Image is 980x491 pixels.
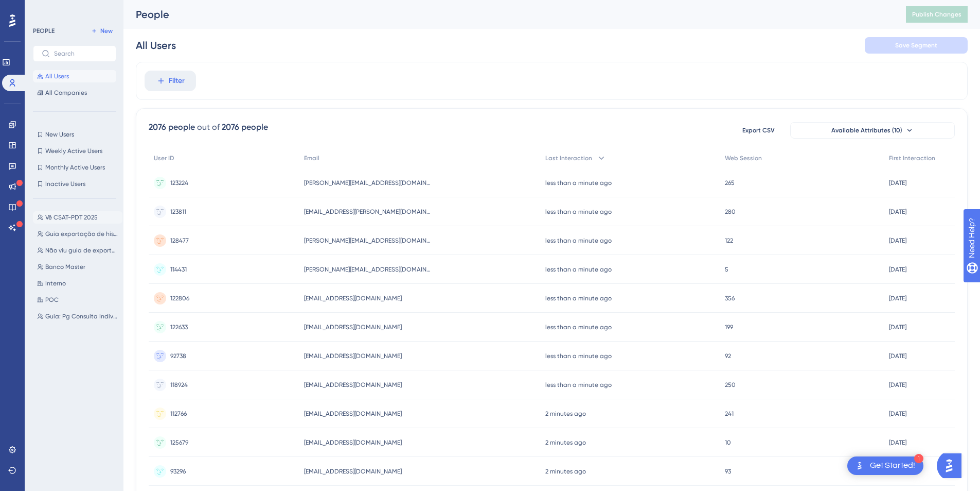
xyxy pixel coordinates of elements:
[545,295,612,302] time: less than a minute ago
[725,410,734,418] span: 241
[33,310,122,323] button: Guia: Pg Consulta Individual | [DATE]
[847,456,923,475] div: Open Get Started! checklist, remaining modules: 1
[742,126,775,134] span: Export CSV
[33,261,122,273] button: Banco Master
[170,410,187,418] span: 112766
[725,467,731,476] span: 93
[33,178,116,190] button: Inactive Users
[304,467,402,476] span: [EMAIL_ADDRESS][DOMAIN_NAME]
[170,352,186,360] span: 92738
[304,236,433,245] span: [PERSON_NAME][EMAIL_ADDRESS][DOMAIN_NAME]
[24,3,64,15] span: Need Help?
[33,87,116,99] button: All Companies
[545,410,586,417] time: 2 minutes ago
[304,352,402,360] span: [EMAIL_ADDRESS][DOMAIN_NAME]
[853,460,866,472] img: launcher-image-alternative-text
[170,294,189,302] span: 122806
[304,154,319,162] span: Email
[889,266,906,273] time: [DATE]
[45,312,118,320] span: Guia: Pg Consulta Individual | [DATE]
[725,154,762,162] span: Web Session
[33,128,116,141] button: New Users
[45,230,118,238] span: Guia exportação de historico
[545,266,612,273] time: less than a minute ago
[45,147,102,155] span: Weekly Active Users
[197,121,220,133] div: out of
[545,154,592,162] span: Last Interaction
[912,10,961,19] span: Publish Changes
[304,438,402,447] span: [EMAIL_ADDRESS][DOMAIN_NAME]
[725,265,728,274] span: 5
[304,265,433,274] span: [PERSON_NAME][EMAIL_ADDRESS][DOMAIN_NAME]
[45,72,69,80] span: All Users
[889,439,906,446] time: [DATE]
[889,324,906,331] time: [DATE]
[889,295,906,302] time: [DATE]
[33,145,116,157] button: Weekly Active Users
[170,381,188,389] span: 118924
[304,179,433,187] span: [PERSON_NAME][EMAIL_ADDRESS][DOMAIN_NAME]
[136,38,176,53] div: All Users
[733,122,784,139] button: Export CSV
[170,438,188,447] span: 125679
[725,179,735,187] span: 265
[170,179,188,187] span: 123224
[895,41,937,49] span: Save Segment
[545,381,612,388] time: less than a minute ago
[45,279,66,287] span: Interno
[170,323,188,331] span: 122633
[33,70,116,82] button: All Users
[45,180,85,188] span: Inactive Users
[222,121,268,133] div: 2076 people
[889,237,906,244] time: [DATE]
[725,236,733,245] span: 122
[889,208,906,215] time: [DATE]
[725,352,731,360] span: 92
[304,381,402,389] span: [EMAIL_ADDRESS][DOMAIN_NAME]
[169,75,185,87] span: Filter
[87,25,116,37] button: New
[45,213,98,222] span: Vê CSAT-PDT 2025
[790,122,955,139] button: Available Attributes (10)
[725,294,735,302] span: 356
[45,246,118,255] span: Não viu guia de exportação
[33,294,122,306] button: POC
[725,323,733,331] span: 199
[545,324,612,331] time: less than a minute ago
[304,410,402,418] span: [EMAIL_ADDRESS][DOMAIN_NAME]
[170,208,186,216] span: 123811
[45,130,74,139] span: New Users
[545,208,612,215] time: less than a minute ago
[136,7,880,22] div: People
[889,154,935,162] span: First Interaction
[33,277,122,290] button: Interno
[831,126,902,134] span: Available Attributes (10)
[149,121,195,133] div: 2076 people
[725,438,731,447] span: 10
[33,228,122,240] button: Guia exportação de historico
[33,211,122,224] button: Vê CSAT-PDT 2025
[725,381,736,389] span: 250
[170,467,186,476] span: 93296
[170,265,187,274] span: 114431
[54,50,108,57] input: Search
[145,71,196,91] button: Filter
[304,208,433,216] span: [EMAIL_ADDRESS][PERSON_NAME][DOMAIN_NAME]
[545,439,586,446] time: 2 minutes ago
[100,27,113,35] span: New
[45,89,87,97] span: All Companies
[33,161,116,174] button: Monthly Active Users
[304,294,402,302] span: [EMAIL_ADDRESS][DOMAIN_NAME]
[45,263,85,271] span: Banco Master
[725,208,736,216] span: 280
[33,27,55,35] div: PEOPLE
[154,154,174,162] span: User ID
[914,454,923,463] div: 1
[33,244,122,257] button: Não viu guia de exportação
[545,179,612,187] time: less than a minute ago
[545,237,612,244] time: less than a minute ago
[865,37,968,54] button: Save Segment
[304,323,402,331] span: [EMAIL_ADDRESS][DOMAIN_NAME]
[545,352,612,360] time: less than a minute ago
[889,179,906,187] time: [DATE]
